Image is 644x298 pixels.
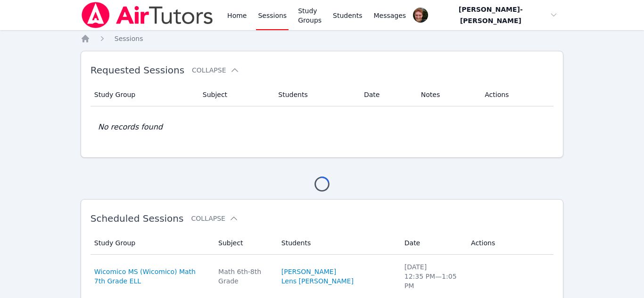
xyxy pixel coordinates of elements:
[115,35,143,42] span: Sessions
[191,214,238,223] button: Collapse
[91,83,197,106] th: Study Group
[91,64,184,76] span: Requested Sessions
[276,232,399,255] th: Students
[281,276,354,286] a: Lens [PERSON_NAME]
[81,2,214,28] img: Air Tutors
[197,83,273,106] th: Subject
[192,65,239,75] button: Collapse
[281,267,336,276] a: [PERSON_NAME]
[405,262,460,290] div: [DATE] 12:35 PM — 1:05 PM
[94,267,207,286] a: Wicomico MS (Wicomico) Math 7th Grade ELL
[479,83,553,106] th: Actions
[91,106,554,148] td: No records found
[115,34,143,43] a: Sessions
[465,232,553,255] th: Actions
[81,34,564,43] nav: Breadcrumb
[91,232,213,255] th: Study Group
[91,213,184,224] span: Scheduled Sessions
[272,83,358,106] th: Students
[358,83,415,106] th: Date
[399,232,465,255] th: Date
[374,11,406,20] span: Messages
[218,267,270,286] div: Math 6th-8th Grade
[213,232,276,255] th: Subject
[415,83,479,106] th: Notes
